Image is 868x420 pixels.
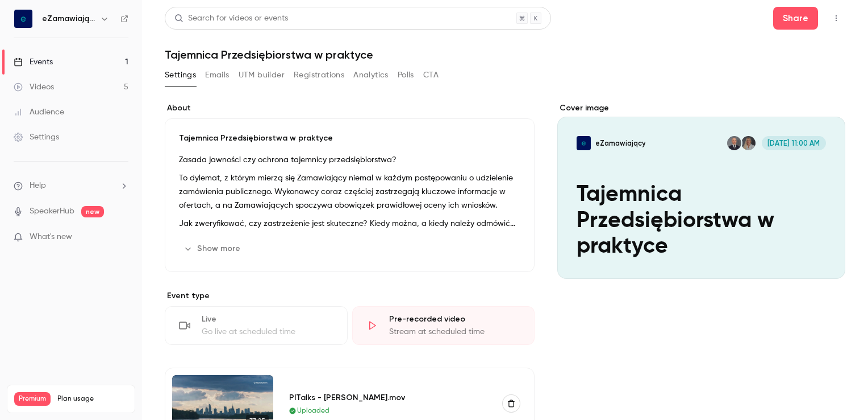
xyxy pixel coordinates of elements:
[423,66,439,84] button: CTA
[115,232,128,242] iframe: Noticeable Trigger
[202,314,333,325] div: Live
[202,326,333,337] div: Go live at scheduled time
[57,394,128,403] span: Plan usage
[174,13,288,24] div: Search for videos or events
[42,13,95,24] h6: eZamawiający
[179,153,520,167] p: Zasada jawności czy ochrona tajemnicy przedsiębiorstwa?
[205,66,229,84] button: Emails
[165,48,845,61] h1: Tajemnica Przedsiębiorstwa w praktyce
[773,7,818,30] button: Share
[289,392,489,403] div: PITalks - [PERSON_NAME].mov
[557,102,845,114] label: Cover image
[239,66,285,84] button: UTM builder
[297,406,329,416] span: Uploaded
[294,66,344,84] button: Registrations
[389,326,521,337] div: Stream at scheduled time
[14,10,32,28] img: eZamawiający
[352,306,535,345] div: Pre-recorded videoStream at scheduled time
[165,102,535,114] label: About
[30,180,46,192] span: Help
[389,314,521,325] div: Pre-recorded video
[30,231,72,243] span: What's new
[14,106,64,118] div: Audience
[14,56,53,68] div: Events
[30,205,74,217] a: SpeakerHub
[165,66,196,84] button: Settings
[353,66,389,84] button: Analytics
[179,240,247,258] button: Show more
[165,290,535,302] p: Event type
[557,102,845,279] section: Cover image
[14,131,59,143] div: Settings
[165,306,348,345] div: LiveGo live at scheduled time
[14,392,51,406] span: Premium
[398,66,414,84] button: Polls
[179,217,520,230] p: Jak zweryfikować, czy zastrzeżenie jest skuteczne? Kiedy można, a kiedy należy odmówić utajnienia...
[14,180,128,192] li: help-dropdown-opener
[179,171,520,212] p: To dylemat, z którym mierzą się Zamawiający niemal w każdym postępowaniu o udzielenie zamówienia ...
[14,81,54,93] div: Videos
[179,133,520,144] p: Tajemnica Przedsiębiorstwa w praktyce
[81,206,104,217] span: new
